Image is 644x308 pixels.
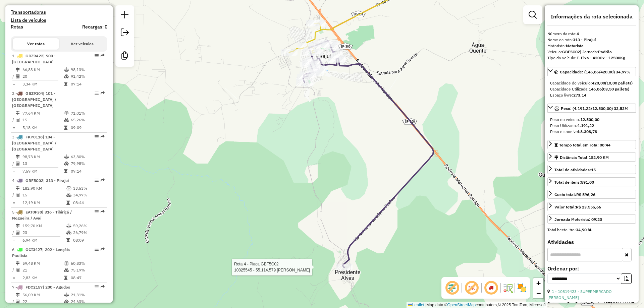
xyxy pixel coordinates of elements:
strong: 15 [591,167,596,172]
span: GDZ9A22 [25,53,43,58]
td: / [12,298,15,305]
i: % de utilização do peso [64,68,69,72]
h4: Lista de veículos [11,17,107,23]
span: | 200 - Agudos [43,285,70,290]
a: Leaflet [408,303,424,307]
strong: 146,86 [589,86,602,91]
td: 6,94 KM [22,237,66,244]
td: / [12,192,15,198]
a: Rotas [11,24,23,30]
i: % de utilização da cubagem [64,268,69,272]
span: | Jornada: [580,49,612,54]
td: / [12,229,15,236]
td: 26,79% [73,229,105,236]
img: Fluxo de ruas [502,283,513,293]
i: Tempo total em rota [66,238,70,242]
td: 21,31% [70,292,104,298]
td: 34,97% [73,192,105,198]
a: OpenStreetMap [447,303,476,307]
strong: Motorista [566,43,584,48]
td: = [12,274,15,281]
strong: 591,00 [581,180,594,185]
span: 6 - [12,247,70,258]
i: Tempo total em rota [64,276,67,280]
span: + [536,279,541,287]
a: Peso: (4.191,22/12.500,00) 33,53% [547,104,636,113]
a: Exibir filtros [526,8,539,21]
a: Zoom out [533,288,543,298]
a: Total de itens:591,00 [547,177,636,186]
td: 75,19% [70,267,104,273]
span: 2 - [12,91,56,108]
a: Valor total:R$ 23.555,66 [547,202,636,211]
td: 77,64 KM [22,110,64,117]
span: 182,90 KM [589,155,609,160]
td: 24,63% [70,298,104,305]
td: 12,19 KM [22,199,66,206]
em: Opções [95,210,99,214]
i: Tempo total em rota [64,82,67,86]
span: GBZ9104 [25,91,43,96]
em: Rota exportada [101,178,105,182]
div: Peso: (4.191,22/12.500,00) 33,53% [547,114,636,137]
h4: Recargas: 0 [82,24,107,30]
a: Nova sessão e pesquisa [118,8,131,23]
td: / [12,117,15,123]
td: 21 [22,267,64,273]
img: Exibir/Ocultar setores [517,283,527,293]
td: 182,90 KM [22,185,66,192]
span: | 316 - Tibiriçá / Nogueira / Avaí [12,209,72,221]
span: | 202 - Lençóis Paulista [12,247,70,258]
a: Jornada Motorista: 09:20 [547,214,636,224]
td: 91,42% [70,73,104,80]
strong: 4.191,22 [577,123,594,128]
td: 33,53% [73,185,105,192]
span: Peso do veículo: [550,117,599,122]
strong: Padrão [598,49,612,54]
i: Tempo total em rota [66,201,70,205]
i: Distância Total [16,68,20,72]
span: Exibir sequencia da rota [483,280,499,296]
strong: (03,50 pallets) [602,86,629,91]
i: Total de Atividades [16,118,20,122]
a: Capacidade: (146,86/420,00) 34,97% [547,67,636,76]
div: Motorista: [547,43,636,49]
i: Tempo total em rota [64,169,67,173]
div: Peso Utilizado: [550,123,633,129]
span: GCI3427 [25,247,42,252]
span: FKP0118 [25,134,43,139]
span: GBF5C02 [25,178,43,183]
div: Peso disponível: [550,129,633,135]
td: 159,70 KM [22,223,66,229]
a: 1 - 10819423 - SUPERMERCADO [PERSON_NAME] [547,289,612,300]
em: Rota exportada [101,135,105,139]
td: 98,73 KM [22,153,64,160]
button: Ordem crescente [621,273,632,284]
td: = [12,199,15,206]
h4: Atividades [547,239,636,245]
i: Distância Total [16,111,20,115]
td: / [12,160,15,167]
td: 08:09 [73,237,105,244]
span: | [425,303,426,307]
div: Nome da rota: [547,37,636,43]
span: 4 - [12,178,69,183]
i: Distância Total [16,261,20,265]
td: 13 [22,160,64,167]
td: = [12,81,15,87]
td: 2,83 KM [22,274,64,281]
strong: 420,00 [592,80,605,85]
i: Total de Atividades [16,74,20,78]
td: 15 [22,192,66,198]
strong: 313 - Pirajuí [573,37,596,42]
span: Capacidade: (146,86/420,00) 34,97% [560,69,631,74]
td: 15 [22,117,64,123]
em: Rota exportada [101,285,105,289]
i: Distância Total [16,293,20,297]
a: Exportar sessão [118,26,131,41]
td: = [12,168,15,175]
td: 08:44 [73,199,105,206]
td: 08:47 [70,274,104,281]
td: 71,01% [70,110,104,117]
em: Opções [95,54,99,58]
